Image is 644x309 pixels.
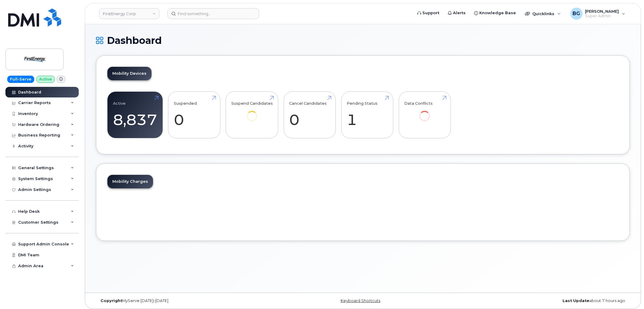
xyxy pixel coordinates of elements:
[174,95,215,135] a: Suspended 0
[341,298,380,303] a: Keyboard Shortcuts
[404,95,445,130] a: Data Conflicts
[113,95,157,135] a: Active 8,837
[101,298,122,303] strong: Copyright
[563,298,589,303] strong: Last Update
[231,95,273,130] a: Suspend Candidates
[96,298,274,303] div: MyServe [DATE]–[DATE]
[107,175,153,188] a: Mobility Charges
[347,95,388,135] a: Pending Status 1
[289,95,330,135] a: Cancel Candidates 0
[96,35,630,46] h1: Dashboard
[107,67,151,80] a: Mobility Devices
[452,298,630,303] div: about 7 hours ago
